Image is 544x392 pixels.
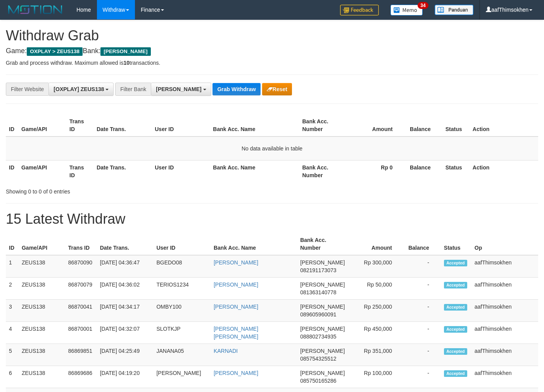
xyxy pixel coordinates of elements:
[6,160,18,182] th: ID
[152,114,210,136] th: User ID
[348,366,404,388] td: Rp 100,000
[442,114,470,136] th: Status
[97,344,154,366] td: [DATE] 04:25:49
[404,366,441,388] td: -
[340,5,379,16] img: Feedback.jpg
[27,47,83,56] span: OXPLAY > ZEUS138
[210,160,299,182] th: Bank Acc. Name
[348,255,404,278] td: Rp 300,000
[19,233,65,255] th: Game/API
[19,278,65,300] td: ZEUS138
[470,114,538,136] th: Action
[97,322,154,344] td: [DATE] 04:32:07
[19,322,65,344] td: ZEUS138
[300,304,345,310] span: [PERSON_NAME]
[300,267,336,273] span: Copy 082191173073 to clipboard
[300,311,336,318] span: Copy 089605960091 to clipboard
[65,300,97,322] td: 86870041
[214,304,258,310] a: [PERSON_NAME]
[212,83,260,95] button: Grab Withdraw
[100,47,150,56] span: [PERSON_NAME]
[6,233,19,255] th: ID
[299,114,347,136] th: Bank Acc. Number
[471,233,538,255] th: Op
[153,300,211,322] td: OMBY100
[65,366,97,388] td: 86869686
[470,160,538,182] th: Action
[300,333,336,340] span: Copy 088802734935 to clipboard
[97,366,154,388] td: [DATE] 04:19:20
[214,259,258,266] a: [PERSON_NAME]
[6,114,18,136] th: ID
[300,348,345,354] span: [PERSON_NAME]
[347,160,404,182] th: Rp 0
[214,326,258,340] a: [PERSON_NAME] [PERSON_NAME]
[19,300,65,322] td: ZEUS138
[471,344,538,366] td: aafThimsokhen
[404,255,441,278] td: -
[404,278,441,300] td: -
[404,344,441,366] td: -
[6,278,19,300] td: 2
[54,86,104,92] span: [OXPLAY] ZEUS138
[300,259,345,266] span: [PERSON_NAME]
[300,326,345,332] span: [PERSON_NAME]
[300,281,345,288] span: [PERSON_NAME]
[471,278,538,300] td: aafThimsokhen
[152,160,210,182] th: User ID
[18,160,66,182] th: Game/API
[97,300,154,322] td: [DATE] 04:34:17
[404,160,442,182] th: Balance
[6,344,19,366] td: 5
[153,366,211,388] td: [PERSON_NAME]
[471,255,538,278] td: aafThimsokhen
[300,356,336,362] span: Copy 085754325512 to clipboard
[214,370,258,376] a: [PERSON_NAME]
[6,47,538,55] h4: Game: Bank:
[153,255,211,278] td: BGEDO08
[471,300,538,322] td: aafThimsokhen
[65,255,97,278] td: 86870090
[153,344,211,366] td: JANANA05
[214,348,238,354] a: KARNADI
[151,83,211,96] button: [PERSON_NAME]
[156,86,201,92] span: [PERSON_NAME]
[65,322,97,344] td: 86870001
[262,83,292,95] button: Reset
[348,278,404,300] td: Rp 50,000
[6,300,19,322] td: 3
[404,114,442,136] th: Balance
[404,322,441,344] td: -
[97,255,154,278] td: [DATE] 04:36:47
[19,255,65,278] td: ZEUS138
[93,114,152,136] th: Date Trans.
[210,114,299,136] th: Bank Acc. Name
[6,4,65,16] img: MOTION_logo.png
[471,322,538,344] td: aafThimsokhen
[418,2,428,9] span: 34
[6,185,221,195] div: Showing 0 to 0 of 0 entries
[18,114,66,136] th: Game/API
[153,233,211,255] th: User ID
[115,83,151,96] div: Filter Bank
[48,83,114,96] button: [OXPLAY] ZEUS138
[348,322,404,344] td: Rp 450,000
[6,59,538,67] p: Grab and process withdraw. Maximum allowed is transactions.
[19,344,65,366] td: ZEUS138
[6,255,19,278] td: 1
[442,160,470,182] th: Status
[347,114,404,136] th: Amount
[211,233,297,255] th: Bank Acc. Name
[299,160,347,182] th: Bank Acc. Number
[444,282,467,288] span: Accepted
[444,260,467,266] span: Accepted
[300,289,336,295] span: Copy 081363140778 to clipboard
[348,233,404,255] th: Amount
[6,322,19,344] td: 4
[444,348,467,355] span: Accepted
[297,233,348,255] th: Bank Acc. Number
[300,378,336,384] span: Copy 085750165286 to clipboard
[6,211,538,227] h1: 15 Latest Withdraw
[471,366,538,388] td: aafThimsokhen
[65,233,97,255] th: Trans ID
